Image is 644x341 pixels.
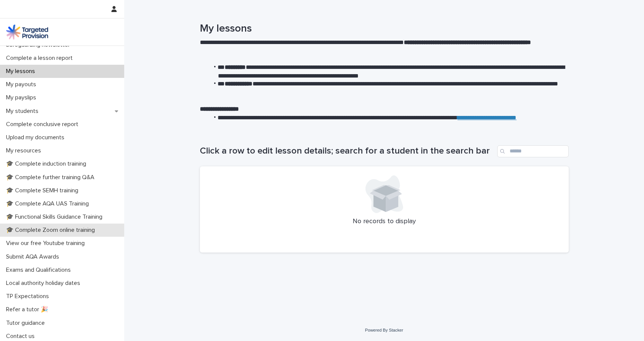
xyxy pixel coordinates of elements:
[3,55,79,62] p: Complete a lesson report
[3,293,55,300] p: TP Expectations
[3,333,41,340] p: Contact us
[365,328,403,332] a: Powered By Stacker
[3,94,42,101] p: My payslips
[200,23,569,35] h1: My lessons
[6,24,48,40] img: M5nRWzHhSzIhMunXDL62
[3,253,65,260] p: Submit AQA Awards
[3,81,42,88] p: My payouts
[3,174,100,181] p: 🎓 Complete further training Q&A
[3,160,92,167] p: 🎓 Complete induction training
[3,134,70,141] p: Upload my documents
[3,227,101,234] p: 🎓 Complete Zoom online training
[3,108,44,115] p: My students
[3,121,84,128] p: Complete conclusive report
[3,147,47,154] p: My resources
[3,240,91,247] p: View our free Youtube training
[3,187,84,194] p: 🎓 Complete SEMH training
[3,213,108,221] p: 🎓 Functional Skills Guidance Training
[3,200,95,207] p: 🎓 Complete AQA UAS Training
[3,266,77,274] p: Exams and Qualifications
[200,146,494,157] h1: Click a row to edit lesson details; search for a student in the search bar
[497,145,569,157] input: Search
[3,320,51,327] p: Tutor guidance
[209,218,560,226] p: No records to display
[3,280,86,287] p: Local authority holiday dates
[3,68,41,75] p: My lessons
[3,306,54,313] p: Refer a tutor 🎉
